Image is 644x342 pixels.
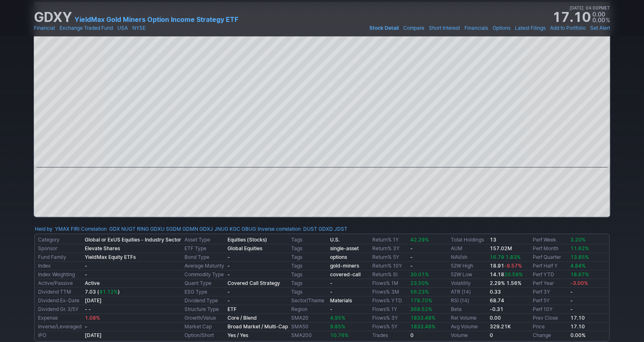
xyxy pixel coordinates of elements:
b: 0.33 [490,289,501,295]
td: Active/Passive [36,279,83,288]
span: • [461,24,464,32]
td: Perf Quarter [531,253,569,262]
td: Tags [290,253,328,262]
b: YieldMax Equity ETFs [85,254,136,260]
span: • [489,24,492,32]
td: Trades [371,331,409,340]
td: Flows% 1M [371,279,409,288]
td: Option/Short [183,331,226,340]
td: Tags [290,279,328,288]
b: - [85,323,87,330]
a: GBUG [242,225,256,233]
span: • [114,24,117,32]
span: • [587,24,589,32]
a: Options [493,24,510,32]
a: Latest Filings [515,24,546,32]
a: RING [137,225,149,233]
b: Global or ExUS Equities - Industry Sector [85,237,181,243]
td: SMA200 [290,331,328,340]
b: 0.00 [490,315,501,321]
td: Return% 10Y [371,262,409,270]
td: Perf Year [531,279,569,288]
a: DUST [303,225,317,233]
b: [DATE] [85,297,102,304]
a: Correlation [81,226,107,232]
b: - [227,254,230,260]
a: Held by [35,226,53,232]
span: [DATE] 04:00PM ET [570,4,610,12]
span: 369.52% [410,306,432,312]
td: SMA50 [290,323,328,331]
h1: GDXY [34,11,72,24]
span: 1833.48% [410,315,436,321]
b: Broad Market / Multi-Cap [227,323,288,330]
span: 18.67% [570,271,589,277]
b: 157.02M [490,245,512,251]
b: 17.10 [570,323,585,330]
b: - [410,254,413,260]
td: Flows% 1Y [371,305,409,314]
td: Prev Close [531,314,569,323]
td: ETF Type [183,244,226,253]
td: Perf Week [531,236,569,244]
b: Global Equities [227,245,262,251]
td: Flows% 3Y [371,314,409,323]
td: Return% 3Y [371,244,409,253]
a: options [330,254,347,260]
td: NAV/sh [449,253,488,262]
b: - [85,271,87,277]
span: 23.50% [410,280,429,286]
span: • [425,24,428,32]
td: Total Holdings [449,236,488,244]
td: Expense [36,314,83,323]
a: 7.03 (41.12%) [85,289,120,295]
td: Beta [449,305,488,314]
td: Perf Half Y [531,262,569,270]
span: % [606,17,610,24]
td: ESG Type [183,288,226,297]
b: covered-call [330,271,361,277]
a: GDXJ [199,225,213,233]
b: Elevate Shares [85,245,120,251]
b: - [570,289,573,295]
a: USA [117,24,128,32]
b: Materials [330,297,352,304]
td: AUM [449,244,488,253]
td: Market Cap [183,323,226,331]
a: YMAX [55,225,69,233]
b: 329.21K [490,323,511,330]
b: - [85,263,87,269]
td: Return% 5Y [371,253,409,262]
span: 0.00 [592,11,605,18]
td: Volatility [449,279,488,288]
b: 17.10 [570,315,585,321]
td: Inverse/Leveraged [36,323,83,331]
b: 0.00% [570,332,586,338]
span: 20.59% [505,271,523,277]
a: single-asset [330,245,359,251]
span: 56.23% [410,289,429,295]
td: Tags [290,288,328,297]
td: Perf 3Y [531,288,569,297]
td: Perf 5Y [531,297,569,305]
a: YieldMax Gold Miners Option Income Strategy ETF [74,14,238,24]
span: 30.01% [410,271,429,277]
b: 0 [410,332,414,338]
td: Perf YTD [531,270,569,279]
span: • [584,4,586,12]
a: GDX [109,225,120,233]
a: Financials [464,24,488,32]
b: Core / Blend [227,315,257,321]
a: Exchange Traded Fund [60,24,113,32]
td: Price [531,323,569,331]
div: | : [256,225,347,233]
td: Fund Family [36,253,83,262]
b: 0 [490,332,493,338]
a: - - [85,306,91,312]
span: 0.00 [592,17,605,24]
b: gold-miners [330,263,359,269]
span: 13.85% [570,254,589,260]
span: 42.29% [410,237,429,243]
